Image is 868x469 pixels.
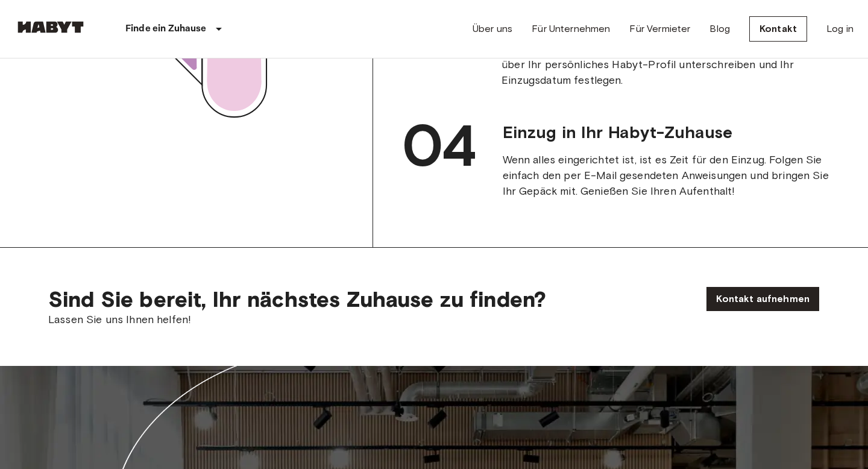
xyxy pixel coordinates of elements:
span: 04 [402,110,476,181]
span: Lassen Sie uns Ihnen helfen! [48,312,546,327]
a: Log in [826,22,854,36]
p: Finde ein Zuhause [125,22,207,36]
a: Blog [709,22,730,36]
a: Kontakt [749,16,807,42]
span: Sind Sie bereit, Ihr nächstes Zuhause zu finden? [48,286,546,312]
img: Habyt [14,21,87,33]
a: Über uns [473,22,512,36]
span: Wenn alles eingerichtet ist, ist es Zeit für den Einzug. Folgen Sie einfach den per E-Mail gesend... [503,152,839,199]
span: Sie können alle Verträge und Vereinbarungen vollständig online über Ihr persönliches Habyt-Profil... [502,41,839,88]
a: Für Unternehmen [532,22,610,36]
span: Einzug in Ihr Habyt-Zuhause [503,122,839,142]
a: Kontakt aufnehmen [706,286,820,312]
a: Für Vermieter [629,22,690,36]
